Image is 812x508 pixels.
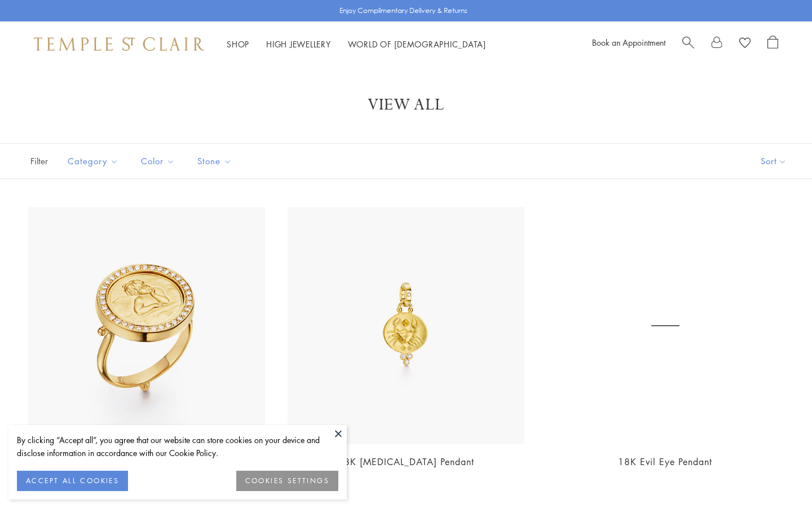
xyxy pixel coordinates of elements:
[592,37,665,48] a: Book an Appointment
[189,148,240,174] button: Stone
[17,471,128,491] button: ACCEPT ALL COOKIES
[266,38,331,50] a: High JewelleryHigh Jewellery
[62,154,127,168] span: Category
[227,37,486,51] nav: Main navigation
[739,36,751,52] a: View Wishlist
[618,456,712,468] a: 18K Evil Eye Pendant
[227,38,249,50] a: ShopShop
[348,38,486,50] a: World of [DEMOGRAPHIC_DATA]World of [DEMOGRAPHIC_DATA]
[17,433,338,459] div: By clicking “Accept all”, you agree that our website can store cookies on your device and disclos...
[192,154,240,168] span: Stone
[547,207,784,444] a: 18K Evil Eye Pendant
[288,207,524,444] img: 18K Cancer Pendant
[735,144,812,178] button: Show sort by
[59,148,127,174] button: Category
[133,148,183,174] button: Color
[339,5,467,16] p: Enjoy Complimentary Delivery & Returns
[767,36,778,52] a: Open Shopping Bag
[45,95,767,115] h1: View All
[28,207,265,444] img: AR14-PAVE
[682,36,694,52] a: Search
[135,154,183,168] span: Color
[756,455,801,497] iframe: Gorgias live chat messenger
[338,456,474,468] a: 18K [MEDICAL_DATA] Pendant
[34,37,204,51] img: Temple St. Clair
[236,471,338,491] button: COOKIES SETTINGS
